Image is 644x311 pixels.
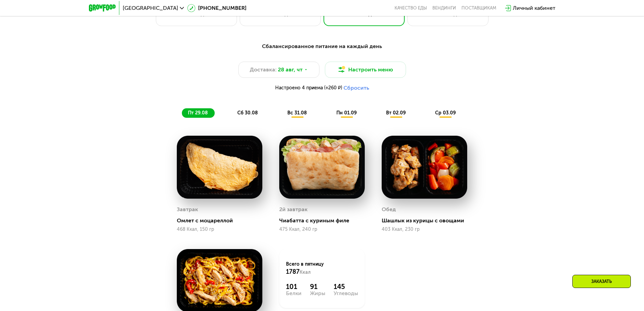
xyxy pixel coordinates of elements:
[286,268,300,275] span: 1787
[123,5,178,11] span: [GEOGRAPHIC_DATA]
[572,275,631,288] div: Заказать
[279,227,365,232] div: 475 Ккал, 240 гр
[336,110,357,116] span: пн 01.09
[279,204,308,215] div: 2й завтрак
[386,110,406,116] span: вт 02.09
[343,85,369,91] button: Сбросить
[287,110,307,116] span: вс 31.08
[286,283,302,291] div: 101
[237,110,258,116] span: сб 30.08
[435,110,456,116] span: ср 03.09
[286,261,358,276] div: Всего в пятницу
[310,283,325,291] div: 91
[382,204,396,215] div: Обед
[395,5,427,11] a: Качество еды
[300,269,311,275] span: Ккал
[286,291,302,296] div: Белки
[188,110,208,116] span: пт 29.08
[278,66,303,74] span: 28 авг, чт
[250,66,277,74] span: Доставка:
[325,62,406,78] button: Настроить меню
[177,204,198,215] div: Завтрак
[334,291,358,296] div: Углеводы
[334,283,358,291] div: 145
[382,217,473,224] div: Шашлык из курицы с овощами
[177,217,268,224] div: Омлет с моцареллой
[279,217,370,224] div: Чиабатта с куриным филе
[177,227,262,232] div: 468 Ккал, 150 гр
[432,5,456,11] a: Вендинги
[382,227,467,232] div: 403 Ккал, 230 гр
[513,4,555,12] div: Личный кабинет
[187,4,246,12] a: [PHONE_NUMBER]
[461,5,496,11] div: поставщикам
[275,86,342,90] span: Настроено 4 приема (+260 ₽)
[310,291,325,296] div: Жиры
[122,42,522,51] div: Сбалансированное питание на каждый день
